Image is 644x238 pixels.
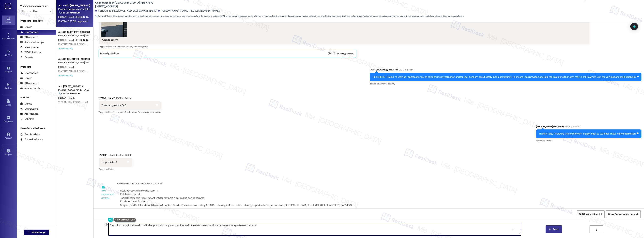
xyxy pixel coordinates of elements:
strong: 🔧 Risk Level: Medium [95,15,113,17]
div: Apt. 07~06, [STREET_ADDRESS][PERSON_NAME] [58,57,89,61]
span: • [15,37,16,39]
span: [PERSON_NAME] [76,38,93,41]
a: Account [2,131,15,141]
span: : The resident reports a parking violation that is causing minor inconvenience and safety concern... [95,14,463,18]
div: [PERSON_NAME] [99,96,161,101]
span: [PERSON_NAME] [58,65,75,68]
div: New Inbounds [20,86,40,90]
a: Insights • [2,65,15,74]
span: Get Conversation Link [579,212,602,216]
div: Prospects + Residents [17,19,56,23]
button: New Message [24,230,49,235]
img: ResiDesk Logo [5,3,12,9]
span: Parking , [108,45,115,48]
div: [DATE] at 6:56 PM [564,125,580,128]
i:  [28,231,30,234]
div: Tagged as: [99,110,161,115]
div: Maintenance [20,46,39,49]
b: Copperwoods at [GEOGRAPHIC_DATA]: Apt. 4~671, [STREET_ADDRESS] [95,1,163,8]
div: (Click to zoom) [101,38,584,42]
div: [PERSON_NAME] (ResiDesk) [536,125,642,129]
div: Unread [20,76,32,80]
div: [DATE] at 6:58 PM [146,182,162,185]
div: Residents [17,96,56,99]
span: Send [553,227,558,231]
div: Archived on [DATE] [58,73,90,78]
div: Escalate [20,56,33,59]
div: Archived on [DATE] [58,47,90,51]
span: Praise [143,45,148,48]
a: Leads [2,98,15,108]
a: Buildings [2,82,15,91]
div: 10:32 AM: Hey [PERSON_NAME]! Thanks for confirming. I submitted the work order and will contact y... [58,101,173,104]
i:  [549,228,552,231]
div: Tagged as: [370,81,641,86]
span: Praise [546,139,551,142]
span: Parking issue , [115,45,127,48]
a: Site Visit • [2,49,15,58]
span: New Message [32,230,45,234]
span: [PERSON_NAME] [58,96,75,99]
div: [PERSON_NAME]. ([EMAIL_ADDRESS][DOMAIN_NAME]) [95,9,157,13]
div: Unanswered [20,30,38,34]
span: Share Conversation via email [608,212,638,216]
div: [DATE] at 6:58 PM: I appreciate it! [58,20,91,23]
span: • [12,70,12,72]
label: Viewing conversations for [20,3,53,9]
button: Get Conversation Link [577,210,604,218]
div: Email escalation to site team [117,182,355,186]
div: ResiDesk escalation to site team -> Risk Level: Low risk Topics: Resident is reporting Apt 646 fo... [120,189,352,203]
strong: 🔧 Risk Level: Medium [58,92,80,95]
div: All Messages [20,112,38,116]
span: Praise [108,168,114,171]
strong: 🔧 Risk Level: Medium [58,11,80,14]
span: [PERSON_NAME] [58,38,76,41]
div: Unanswered [20,71,38,75]
a: Inbox [2,16,15,25]
div: Email escalation to site team [101,189,115,200]
div: Property: [PERSON_NAME][GEOGRAPHIC_DATA] Townhomes [58,61,89,64]
div: Property: Copperwoods at [GEOGRAPHIC_DATA] [58,7,89,11]
div: Past + Future Residents [17,127,56,130]
span: Positive response , [108,111,125,114]
div: [DATE] 12:27 PM: Hi [PERSON_NAME] and [PERSON_NAME], how are you? This is a friendly reminder tha... [58,43,220,46]
i:  [595,228,598,231]
span: Escalation type escalation [137,111,161,114]
div: Apt. [STREET_ADDRESS] [58,85,89,88]
div: [PERSON_NAME]. ([EMAIL_ADDRESS][DOMAIN_NAME]) [158,9,220,13]
div: [DATE] at 6:41 PM [115,96,131,100]
input: All communities [22,9,47,14]
label: Show suggestions [336,52,354,55]
div: [DATE] 12:27 PM: Hi [PERSON_NAME], how are you? This is a friendly reminder that your rent is due... [58,70,198,73]
div: Tagged as: [99,44,589,49]
div: Unread [20,102,32,106]
div: Unread [20,25,32,29]
div: [PERSON_NAME] [99,153,132,158]
span: Safety & security [380,82,395,85]
span: Safety & security , [127,45,143,48]
div: Property: [GEOGRAPHIC_DATA] [58,88,89,92]
div: All Messages [20,35,38,39]
div: Apt. 4~671, [STREET_ADDRESS] [58,4,89,7]
div: All Messages [20,81,38,85]
div: Tagged as: [536,138,642,143]
div: Future Residents [20,138,43,141]
a: Support [2,148,15,157]
div: Prospects [17,65,56,69]
div: Thank you, yes it is 646 [101,104,126,107]
div: Subject: [ResiDesk Escalation] (Low risk) - Action Needed (Resident is reporting Apt 646 for havi... [120,203,352,207]
div: WO Follow-ups [20,51,41,54]
div: Past Residents [20,133,41,136]
div: Tagged as: [99,167,132,172]
div: I appreciate it! [101,160,117,164]
div: Unanswered [20,107,38,111]
div: Hi [PERSON_NAME], no worries. I appreciate you bringing this to my attention and for your concern... [373,75,636,79]
div: Review follow-ups [20,40,44,44]
i:  [49,10,51,13]
span: • [13,120,13,122]
div: [DATE] at 6:36 PM [398,68,414,71]
div: [DATE] at 6:58 PM [115,153,132,157]
a: Templates • [2,115,15,124]
div: Apt. 07~01, [STREET_ADDRESS][PERSON_NAME] [58,30,89,34]
button: Send [546,225,562,233]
